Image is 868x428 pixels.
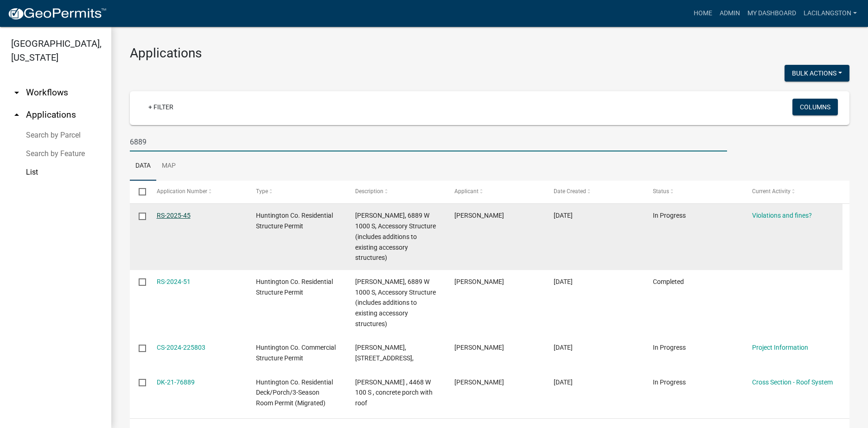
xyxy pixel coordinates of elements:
[355,188,383,195] span: Description
[653,188,669,195] span: Status
[355,344,414,362] span: Bailey, Nicholas N, 6889 W 1000 S,
[256,212,333,230] span: Huntington Co. Residential Structure Permit
[130,132,727,151] input: Search for applications
[156,151,181,181] a: Map
[752,188,791,195] span: Current Activity
[141,99,181,115] a: + Filter
[11,109,22,120] i: arrow_drop_up
[554,188,586,195] span: Date Created
[454,378,504,386] span: Heather Travis
[653,278,684,285] span: Completed
[690,5,716,22] a: Home
[355,212,436,261] span: Bailey, Nicholas N, 6889 W 1000 S, Accessory Structure (includes additions to existing accessory ...
[785,65,849,82] button: Bulk Actions
[157,278,191,285] a: RS-2024-51
[744,5,800,22] a: My Dashboard
[752,212,812,219] a: Violations and fines?
[653,378,686,386] span: In Progress
[644,181,743,203] datatable-header-cell: Status
[256,188,268,195] span: Type
[743,181,842,203] datatable-header-cell: Current Activity
[130,181,147,203] datatable-header-cell: Select
[554,212,573,219] span: 03/08/2025
[454,278,504,285] span: Nicholas Bailey
[355,278,436,327] span: Bailey, Nicholas N, 6889 W 1000 S, Accessory Structure (includes additions to existing accessory ...
[554,344,573,351] span: 02/25/2024
[792,99,838,115] button: Columns
[346,181,446,203] datatable-header-cell: Description
[554,278,573,285] span: 02/25/2024
[554,378,573,386] span: 05/06/2021
[800,5,861,22] a: LaciLangston
[157,344,205,351] a: CS-2024-225803
[454,344,504,351] span: Nicholas Bailey
[247,181,346,203] datatable-header-cell: Type
[545,181,644,203] datatable-header-cell: Date Created
[256,378,333,407] span: Huntington Co. Residential Deck/Porch/3-Season Room Permit (Migrated)
[752,344,808,351] a: Project Information
[446,181,545,203] datatable-header-cell: Applicant
[157,212,191,219] a: RS-2025-45
[147,181,247,203] datatable-header-cell: Application Number
[454,212,504,219] span: Nicholas Bailey
[752,378,833,386] a: Cross Section - Roof System
[11,87,22,98] i: arrow_drop_down
[256,344,336,362] span: Huntington Co. Commercial Structure Permit
[130,45,849,61] h3: Applications
[355,378,433,407] span: Travis, Heather L , 4468 W 100 S , concrete porch with roof
[653,344,686,351] span: In Progress
[256,278,333,296] span: Huntington Co. Residential Structure Permit
[130,151,156,181] a: Data
[157,188,207,195] span: Application Number
[716,5,744,22] a: Admin
[653,212,686,219] span: In Progress
[454,188,479,195] span: Applicant
[157,378,195,386] a: DK-21-76889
